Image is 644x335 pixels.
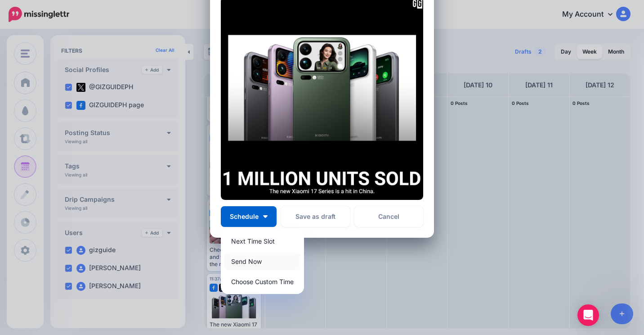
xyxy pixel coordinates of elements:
[281,206,350,227] button: Save as draft
[577,304,599,326] div: Open Intercom Messenger
[263,215,268,218] img: arrow-down-white.png
[221,229,304,294] div: Schedule
[224,253,300,270] a: Send Now
[221,206,277,227] button: Schedule
[224,232,300,250] a: Next Time Slot
[230,213,259,220] span: Schedule
[224,273,300,290] a: Choose Custom Time
[354,206,423,227] a: Cancel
